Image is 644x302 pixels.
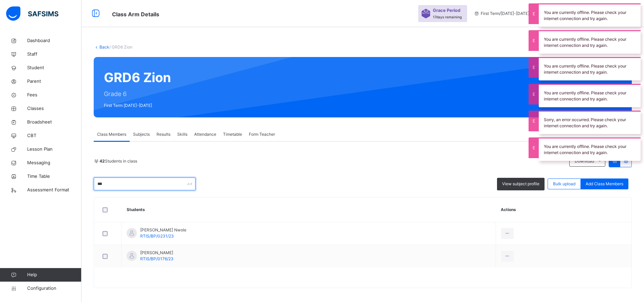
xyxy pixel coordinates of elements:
[97,131,126,137] span: Class Members
[109,44,132,50] span: / GRD6 Zion
[422,9,430,18] img: sticker-purple.71386a28dfed39d6af7621340158ba97.svg
[99,158,105,164] b: 42
[140,227,186,233] span: [PERSON_NAME] Nwole
[539,111,641,134] div: Sorry, an error occurred. Please check your internet connection and try again.
[140,256,173,261] span: RTIS/BP/0176/23
[553,181,575,187] span: Bulk upload
[474,11,529,17] span: session/term information
[502,181,539,187] span: View subject profile
[27,187,81,193] span: Assessment Format
[433,7,460,14] span: Grace Period
[27,105,81,112] span: Classes
[27,132,81,139] span: CBT
[27,173,81,180] span: Time Table
[27,285,81,292] span: Configuration
[586,181,623,187] span: Add Class Members
[27,271,81,278] span: Help
[539,3,641,27] div: You are currently offline. Please check your internet connection and try again.
[99,158,137,164] span: Students in class
[194,131,216,137] span: Attendance
[112,11,159,18] span: Class Arm Details
[27,119,81,126] span: Broadsheet
[99,44,109,50] a: Back
[249,131,275,137] span: Form Teacher
[27,92,81,98] span: Fees
[433,15,462,19] span: 17 days remaining
[6,6,58,21] img: safsims
[27,37,81,44] span: Dashboard
[133,131,150,137] span: Subjects
[496,197,631,222] th: Actions
[27,51,81,58] span: Staff
[27,78,81,85] span: Parent
[140,233,174,239] span: RTIS/BP/0231/23
[157,131,170,137] span: Results
[122,197,496,222] th: Students
[539,84,641,107] div: You are currently offline. Please check your internet connection and try again.
[539,57,641,80] div: You are currently offline. Please check your internet connection and try again.
[27,146,81,153] span: Lesson Plan
[539,137,641,161] div: You are currently offline. Please check your internet connection and try again.
[539,30,641,54] div: You are currently offline. Please check your internet connection and try again.
[177,131,187,137] span: Skills
[223,131,242,137] span: Timetable
[27,159,81,166] span: Messaging
[27,64,81,71] span: Student
[140,250,173,256] span: [PERSON_NAME]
